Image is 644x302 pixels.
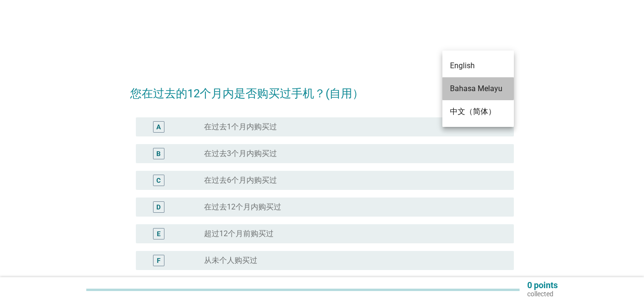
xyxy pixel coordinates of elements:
[450,83,506,94] div: Bahasa Melayu
[204,202,281,212] label: 在过去12个月内购买过
[204,149,277,158] label: 在过去3个月内购买过
[450,60,506,72] div: English
[527,281,558,290] p: 0 points
[204,122,277,132] label: 在过去1个月内购买过
[156,149,161,159] div: B
[204,229,274,239] label: 超过12个月前购买过
[157,229,161,239] div: E
[204,256,257,265] label: 从未个人购买过
[130,75,514,102] h2: 您在过去的12个月内是否购买过手机？(自用）
[156,122,161,132] div: A
[527,290,558,298] p: collected
[157,256,161,266] div: F
[450,106,506,117] div: 中文（简体）
[204,176,277,185] label: 在过去6个月内购买过
[156,176,161,186] div: C
[156,202,161,212] div: D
